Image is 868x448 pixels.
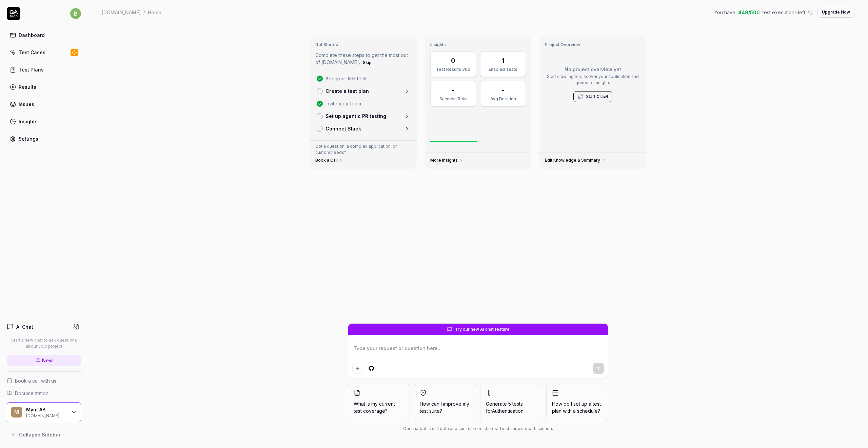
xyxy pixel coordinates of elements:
[361,59,373,67] button: Skip
[325,113,386,120] p: Set up agentic PR testing
[102,9,141,16] div: [DOMAIN_NAME]
[545,66,641,73] p: No project overview yet
[314,122,413,135] a: Connect Slack
[16,323,33,330] h4: AI Chat
[545,158,606,163] a: Edit Knowledge & Summary
[552,400,603,414] span: How do I set up a test plan with a schedule?
[314,85,413,97] a: Create a test plan
[7,28,81,42] a: Dashboard
[19,135,38,142] div: Settings
[714,9,735,16] span: You have
[15,390,48,397] span: Documentation
[502,56,505,65] div: 1
[19,101,34,108] div: Issues
[348,426,608,432] div: Our chatbot is still beta and can make mistakes. Trust answers with caution.
[435,96,472,102] div: Success Rate
[546,384,608,420] button: How do I set up a test plan with a schedule?
[315,158,343,163] a: Book a Call
[7,428,81,441] button: Collapse Sidebar
[502,85,505,95] div: -
[452,85,454,95] div: -
[352,363,363,374] button: Add attachment
[315,42,411,47] h3: Get Started
[451,56,455,65] div: 0
[7,115,81,128] a: Insights
[19,118,38,125] div: Insights
[325,87,369,95] p: Create a test plan
[485,96,521,102] div: Avg Duration
[586,94,608,100] a: Start Crawl
[19,49,45,56] div: Test Cases
[7,80,81,94] a: Results
[26,412,67,418] div: [DOMAIN_NAME]
[485,66,521,73] div: Enabled Tests
[19,66,44,73] div: Test Plans
[420,400,470,414] span: How can I improve my test suite?
[7,98,81,111] a: Issues
[315,143,411,156] p: Got a question, a complex application, or custom needs?
[7,337,81,349] p: Start a new chat to ask questions about your project
[545,74,641,86] p: Start crawling to discover your application and generate insights
[738,9,760,16] span: 449 / 500
[19,83,36,90] div: Results
[414,384,476,420] button: How can I improve my test suite?
[70,8,81,19] span: b
[70,7,81,20] button: b
[315,52,411,67] p: Complete these steps to get the most out of [DOMAIN_NAME].
[143,9,145,16] div: /
[19,32,45,39] div: Dashboard
[7,377,81,384] a: Book a call with us
[7,355,81,366] a: New
[7,390,81,397] a: Documentation
[7,402,81,423] button: MMynt AB[DOMAIN_NAME]
[430,42,526,47] h3: Insights
[486,401,524,414] span: Generate 5 tests for Authentication
[19,431,61,438] span: Collapse Sidebar
[430,158,463,163] a: More Insights
[455,326,510,332] span: Try our new AI chat feature
[545,42,641,47] h3: Project Overview
[7,46,81,59] a: Test Cases
[148,9,161,16] div: Home
[7,63,81,76] a: Test Plans
[26,407,67,413] div: Mynt AB
[11,407,22,418] span: M
[480,384,542,420] button: Generate 5 tests forAuthentication
[15,377,56,384] span: Book a call with us
[7,132,81,145] a: Settings
[763,9,805,16] span: test executions left
[354,400,404,414] span: What is my current test coverage?
[817,7,854,18] button: Upgrade Now
[348,384,410,420] button: What is my current test coverage?
[325,125,361,132] p: Connect Slack
[314,110,413,122] a: Set up agentic PR testing
[435,66,472,73] div: Test Results 30d
[42,357,53,364] span: New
